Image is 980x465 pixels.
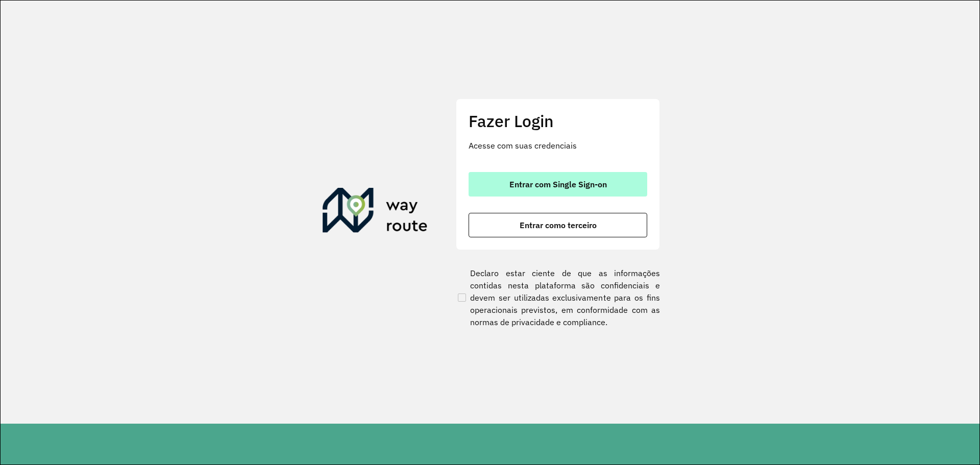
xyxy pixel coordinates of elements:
label: Declaro estar ciente de que as informações contidas nesta plataforma são confidenciais e devem se... [456,267,660,328]
button: button [469,172,647,197]
p: Acesse com suas credenciais [469,139,647,152]
img: Roteirizador AmbevTech [323,188,428,237]
span: Entrar como terceiro [520,221,597,229]
span: Entrar com Single Sign-on [509,180,607,188]
h2: Fazer Login [469,111,647,131]
button: button [469,213,647,237]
